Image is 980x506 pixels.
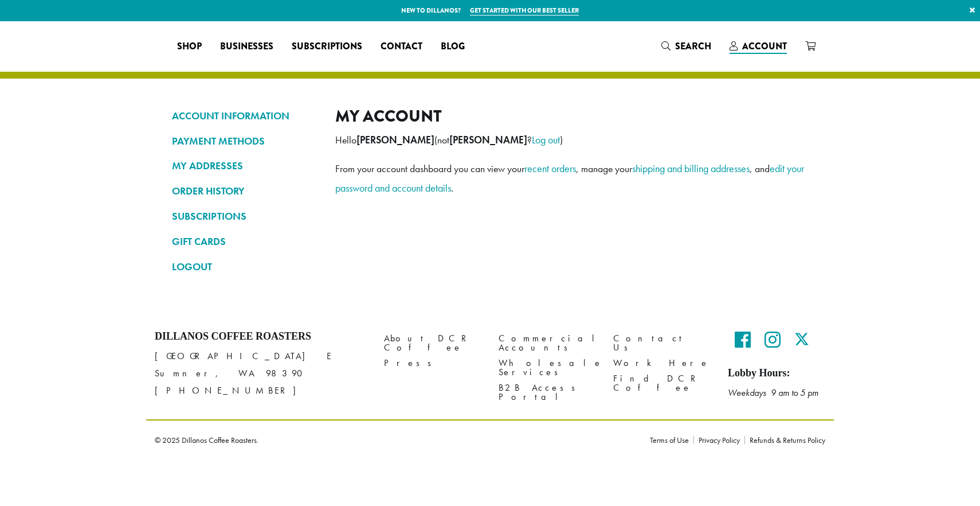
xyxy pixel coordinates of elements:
a: PAYMENT METHODS [172,131,318,151]
a: GIFT CARDS [172,232,318,251]
strong: [PERSON_NAME] [356,134,434,146]
a: Privacy Policy [693,436,744,444]
span: Contact [381,40,422,54]
a: Wholesale Services [499,356,596,380]
a: SUBSCRIPTIONS [172,207,318,226]
a: Find DCR Coffee [613,371,711,396]
a: shipping and billing addresses [632,162,750,175]
span: Businesses [220,40,273,54]
a: Get started with our best seller [470,6,579,15]
a: Refunds & Returns Policy [744,436,825,444]
a: Commercial Accounts [499,330,596,355]
h2: My account [335,106,808,126]
strong: [PERSON_NAME] [449,134,527,146]
a: MY ADDRESSES [172,156,318,176]
a: Search [652,37,720,56]
a: LOGOUT [172,257,318,277]
a: recent orders [524,162,576,175]
p: © 2025 Dillanos Coffee Roasters. [155,436,633,444]
a: Press [384,356,481,371]
nav: Account pages [172,106,318,286]
p: [GEOGRAPHIC_DATA] E Sumner, WA 98390 [PHONE_NUMBER] [155,348,367,399]
h5: Lobby Hours: [728,367,825,380]
span: Search [675,40,711,53]
a: Shop [168,37,211,56]
span: Blog [441,40,465,54]
a: ORDER HISTORY [172,181,318,201]
a: Work Here [613,356,711,371]
a: Contact Us [613,330,711,355]
a: Log out [532,133,560,146]
p: Hello (not ? ) [335,130,808,150]
span: Account [742,40,787,53]
p: From your account dashboard you can view your , manage your , and . [335,159,808,198]
em: Weekdays 9 am to 5 pm [728,387,818,399]
a: About DCR Coffee [384,330,481,355]
span: Shop [177,40,202,54]
h4: Dillanos Coffee Roasters [155,330,367,343]
a: Terms of Use [650,436,693,444]
a: B2B Access Portal [499,380,596,405]
a: ACCOUNT INFORMATION [172,106,318,126]
span: Subscriptions [292,40,362,54]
